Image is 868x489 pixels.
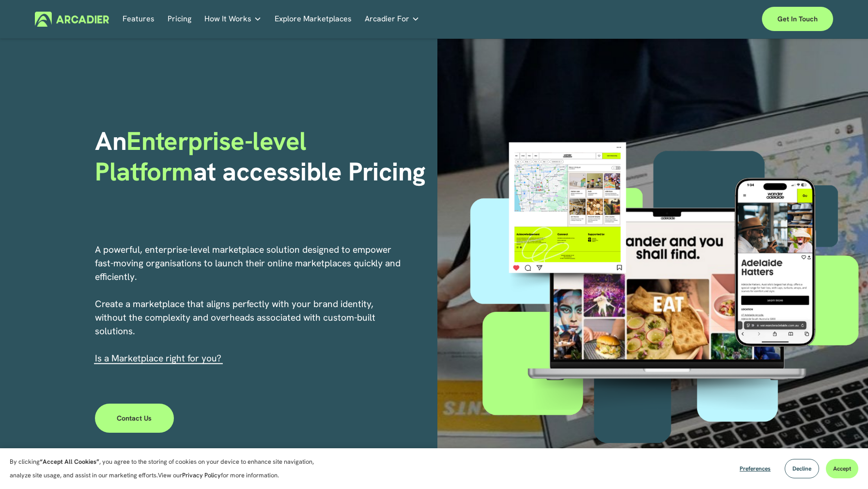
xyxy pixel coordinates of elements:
h1: An at accessible Pricing [95,126,431,187]
span: Enterprise-level Platform [95,124,313,188]
button: Preferences [732,459,778,478]
a: Get in touch [762,7,833,31]
a: Explore Marketplaces [275,12,352,27]
strong: “Accept All Cookies” [40,457,99,466]
a: s a Marketplace right for you? [97,352,221,364]
span: How It Works [204,12,251,26]
a: Contact Us [95,404,174,433]
span: Arcadier For [365,12,409,26]
button: Accept [826,459,858,478]
a: Features [123,12,155,27]
span: Preferences [740,465,771,473]
span: I [95,352,221,364]
a: Pricing [168,12,191,27]
p: A powerful, enterprise-level marketplace solution designed to empower fast-moving organisations t... [95,243,402,365]
a: folder dropdown [204,12,262,27]
img: Arcadier [35,12,109,27]
span: Accept [833,465,851,473]
p: By clicking , you agree to the storing of cookies on your device to enhance site navigation, anal... [10,455,325,482]
span: Decline [792,465,811,473]
a: Privacy Policy [182,471,221,479]
button: Decline [785,459,819,478]
a: folder dropdown [365,12,419,27]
